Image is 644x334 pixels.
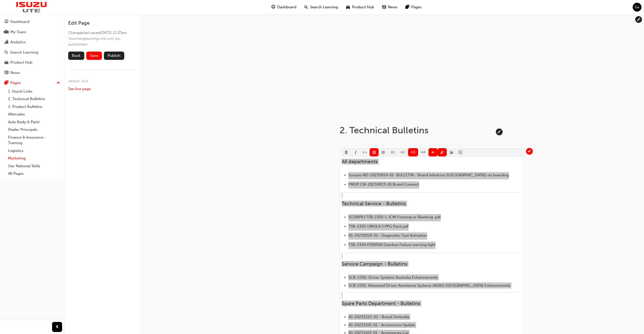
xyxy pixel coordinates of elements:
button: Pages [2,78,62,88]
img: dingo [3,2,60,13]
span: pages-icon [5,81,8,85]
a: See live page [68,87,91,91]
button: H2 [398,148,408,156]
div: Product Hub [10,60,32,65]
a: Marketing [6,154,62,162]
button: pencil-icon [496,129,503,135]
a: PIKUP CM-20230823-01 Brand Connect [348,182,419,187]
button: video-icon [456,148,465,156]
a: 2. Technical Bulletins [6,95,62,103]
div: Search Learning [10,50,38,55]
a: guage-iconDashboard [267,2,300,12]
div: Pages [10,80,21,86]
button: H1 [388,148,398,156]
span: divider-icon [431,151,435,155]
span: search-icon [304,4,308,10]
a: AS-20230310-01 - Diagnostic Tool Activation [348,233,427,238]
a: Aftersales [6,110,62,118]
span: News [388,4,397,10]
span: chart-icon [5,40,8,45]
button: image-icon [447,148,456,156]
span: Product Hub [352,4,374,10]
button: H3 [408,148,418,156]
button: Publish [104,52,124,60]
a: Analytics [2,37,62,47]
a: Product Hub [2,58,62,67]
span: format_ul-icon [372,151,376,155]
a: News [2,68,62,77]
span: news-icon [5,71,8,75]
div: Changes last saved [DATE] 11:37am [68,30,134,36]
button: link-icon [437,148,447,156]
div: 2. Technical Bulletins [340,125,494,140]
span: format_bold-icon [345,151,348,155]
a: news-iconNews [378,2,401,12]
button: divider-icon [428,148,438,156]
button: format_monospace-icon [360,148,370,156]
a: All Pages [6,170,62,178]
a: Scorpio ND-20230914-01- BULLETIN - Brand Infodrive ([GEOGRAPHIC_DATA]) on boarding [348,173,509,177]
span: news-icon [382,4,386,10]
button: format_ul-icon [370,148,379,156]
span: guage-icon [5,20,8,24]
span: SCB-2301: Advanced Driver Assistance Systems (ADAS) [GEOGRAPHIC_DATA] Enhancements [348,283,510,288]
a: Search Learning [2,48,62,57]
span: Dashboard [277,4,296,10]
button: Save [86,52,102,60]
button: tick-icon [526,148,533,155]
span: up-icon [57,80,60,86]
span: SCORPIO TSB-2301-1: ICM Freezing or Blanking .pdf [348,215,441,219]
span: link-icon [440,151,444,155]
span: AS-20231201-01 - Accessories Update [348,323,415,327]
span: Pages [411,4,422,10]
a: search-iconSearch Learning [300,2,342,12]
button: Gv [633,3,641,12]
span: Technical Service - Bulletins [342,201,406,206]
span: Gv [635,4,639,10]
button: H4 [418,148,428,156]
a: Back [68,52,84,60]
span: Your changes won t go live until you publish them . [68,36,120,47]
a: 1. Quick Links [6,88,62,95]
div: News [10,70,20,76]
span: Version: v 5 . 0 [68,79,88,83]
h3: Edit Page [68,20,136,26]
span: video-icon [459,151,462,155]
a: Auto Body & Paint [6,118,62,126]
a: Dealer Principals [6,126,62,134]
button: DashboardMy TeamAnalyticsSearch LearningProduct HubNews [2,16,62,78]
button: pencil-icon [635,16,642,23]
button: format_bold-icon [342,148,351,156]
span: All departments [342,159,378,164]
a: 3. Product Bulletins [6,103,62,111]
span: image-icon [450,151,453,155]
span: search-icon [5,50,8,55]
div: My Team [10,29,26,35]
span: format_italic-icon [354,151,357,155]
span: Spare Parts Department - Bulletins [342,301,420,306]
a: Dashboard [2,17,62,26]
span: AS-20231222-01 - Brand Umbrella [348,315,409,319]
span: prev-icon [55,324,59,330]
a: My Team [2,27,62,37]
span: Service Campaign - Bulletins [342,261,407,267]
a: pages-iconPages [401,2,426,12]
a: TSB-2302 OMOLA 5 PPG Paint.pdf [348,224,409,229]
span: car-icon [346,4,350,10]
div: Analytics [10,39,26,45]
div: Dashboard [10,19,29,25]
a: TSB-2304 P280500 Gearbox Failure warning light [348,242,435,247]
span: car-icon [5,60,8,65]
a: Our National Skills [6,162,62,170]
span: Search Learning [310,4,338,10]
